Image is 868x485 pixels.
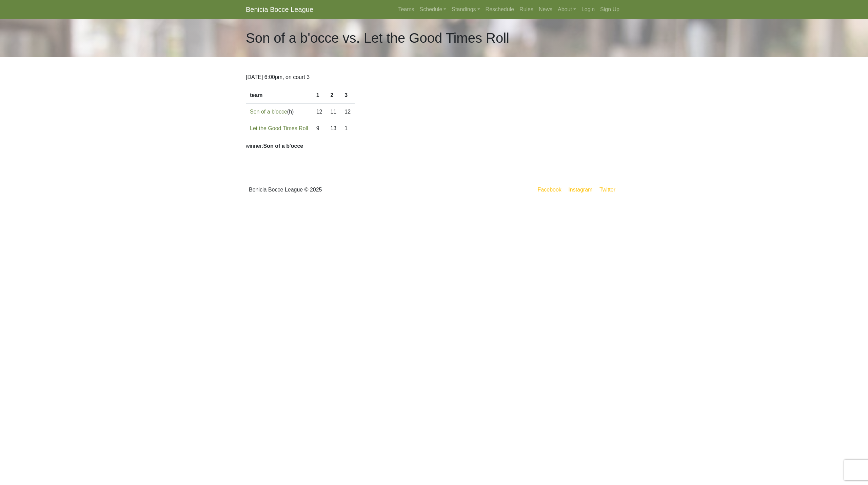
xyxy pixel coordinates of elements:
[340,120,355,137] td: 1
[340,104,355,120] td: 12
[598,185,621,194] a: Twitter
[326,87,340,104] th: 2
[263,143,303,149] strong: Son of a b'occe
[312,120,327,137] td: 9
[579,3,597,16] a: Login
[517,3,536,16] a: Rules
[597,3,622,16] a: Sign Up
[246,142,622,150] p: winner:
[417,3,449,16] a: Schedule
[449,3,482,16] a: Standings
[250,125,308,131] a: Let the Good Times Roll
[250,109,287,115] a: Son of a b'occe
[312,104,327,120] td: 12
[326,104,340,120] td: 11
[246,104,312,120] td: (h)
[555,3,579,16] a: About
[340,87,355,104] th: 3
[395,3,417,16] a: Teams
[536,3,555,16] a: News
[536,185,563,194] a: Facebook
[483,3,517,16] a: Reschedule
[567,185,594,194] a: Instagram
[312,87,327,104] th: 1
[246,30,509,46] h1: Son of a b'occe vs. Let the Good Times Roll
[241,178,434,202] div: Benicia Bocce League © 2025
[246,3,313,16] a: Benicia Bocce League
[246,87,312,104] th: team
[246,73,622,81] p: [DATE] 6:00pm, on court 3
[326,120,340,137] td: 13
